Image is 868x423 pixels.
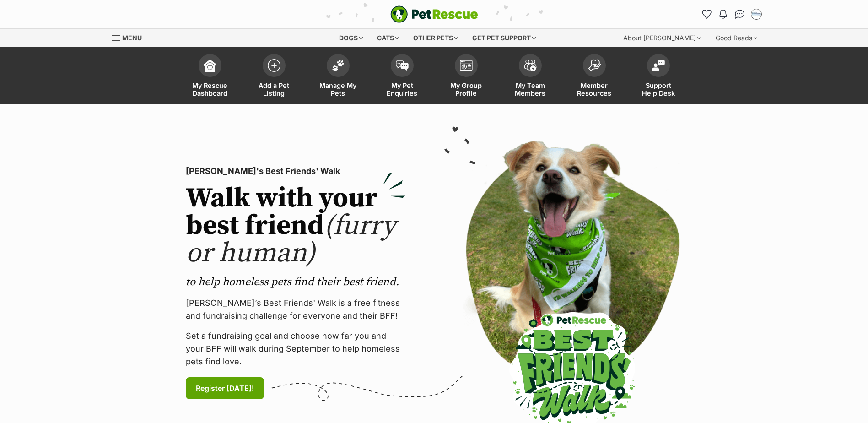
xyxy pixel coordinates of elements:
[510,81,551,97] span: My Team Members
[735,10,744,19] img: chat-41dd97257d64d25036548639549fe6c8038ab92f7586957e7f3b1b290dea8141.svg
[752,10,761,19] img: Jodie Parnell profile pic
[638,81,679,97] span: Support Help Desk
[574,81,615,97] span: Member Resources
[242,49,306,104] a: Add a Pet Listing
[466,29,542,47] div: Get pet support
[749,7,764,22] button: My account
[189,81,231,97] span: My Rescue Dashboard
[719,10,727,19] img: notifications-46538b983faf8c2785f20acdc204bb7945ddae34d4c08c2a6579f10ce5e182be.svg
[196,383,254,394] span: Register [DATE]!
[396,60,409,70] img: pet-enquiries-icon-7e3ad2cf08bfb03b45e93fb7055b45f3efa6380592205ae92323e6603595dc1f.svg
[652,60,665,71] img: help-desk-icon-fdf02630f3aa405de69fd3d07c3f3aa587a6932b1a1747fa1d2bba05be0121f9.svg
[709,29,764,47] div: Good Reads
[268,59,280,72] img: add-pet-listing-icon-0afa8454b4691262ce3f59096e99ab1cd57d4a30225e0717b998d2c9b9846f56.svg
[333,29,369,47] div: Dogs
[446,81,487,97] span: My Group Profile
[371,29,405,47] div: Cats
[700,7,714,22] a: Favourites
[204,59,216,72] img: dashboard-icon-eb2f2d2d3e046f16d808141f083e7271f6b2e854fb5c12c21221c1fb7104beca.svg
[332,60,345,71] img: manage-my-pets-icon-02211641906a0b7f246fdf0571729dbe1e7629f14944591b6c1af311fb30b64b.svg
[524,60,537,71] img: team-members-icon-5396bd8760b3fe7c0b43da4ab00e1e3bb1a5d9ba89233759b79545d2d3fc5d0d.svg
[382,81,423,97] span: My Pet Enquiries
[716,7,731,22] button: Notifications
[562,49,626,104] a: Member Resources
[186,297,405,322] p: [PERSON_NAME]’s Best Friends' Walk is a free fitness and fundraising challenge for everyone and t...
[733,7,747,22] a: Conversations
[617,29,707,47] div: About [PERSON_NAME]
[390,5,478,23] img: logo-e224e6f780fb5917bec1dbf3a21bbac754714ae5b6737aabdf751b685950b380.svg
[434,49,498,104] a: My Group Profile
[186,165,405,178] p: [PERSON_NAME]'s Best Friends' Walk
[700,7,764,22] ul: Account quick links
[306,49,370,104] a: Manage My Pets
[588,59,601,71] img: member-resources-icon-8e73f808a243e03378d46382f2149f9095a855e16c252ad45f914b54edf8863c.svg
[112,29,148,45] a: Menu
[460,60,473,71] img: group-profile-icon-3fa3cf56718a62981997c0bc7e787c4b2cf8bcc04b72c1350f741eb67cf2f40e.svg
[498,49,562,104] a: My Team Members
[186,377,264,399] a: Register [DATE]!
[390,5,478,23] a: PetRescue
[626,49,690,104] a: Support Help Desk
[253,81,295,97] span: Add a Pet Listing
[186,209,396,271] span: (furry or human)
[122,34,142,42] span: Menu
[186,275,405,289] p: to help homeless pets find their best friend.
[407,29,464,47] div: Other pets
[186,330,405,368] p: Set a fundraising goal and choose how far you and your BFF will walk during September to help hom...
[178,49,242,104] a: My Rescue Dashboard
[186,185,405,267] h2: Walk with your best friend
[370,49,434,104] a: My Pet Enquiries
[318,81,359,97] span: Manage My Pets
